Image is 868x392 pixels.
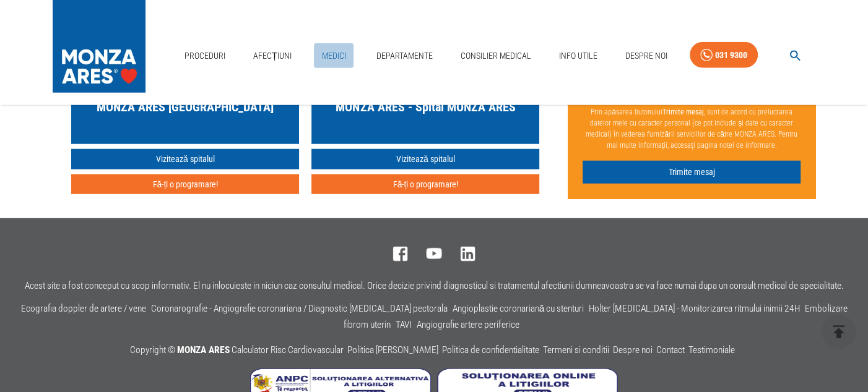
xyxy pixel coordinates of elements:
a: Holter [MEDICAL_DATA] - Monitorizarea ritmului inimii 24H [589,303,800,314]
p: Prin apăsarea butonului , sunt de acord cu prelucrarea datelor mele cu caracter personal (ce pot ... [583,102,801,156]
button: Fă-ți o programare! [71,174,299,195]
button: Fă-ți o programare! [311,174,539,195]
a: Departamente [371,43,438,69]
a: TAVI [396,319,412,330]
a: Contact [656,344,685,356]
a: Termeni si conditii [543,344,609,356]
b: Trimite mesaj [662,108,704,117]
p: Copyright © [130,343,739,359]
a: Vizitează spitalul [71,149,299,169]
a: 031 9300 [690,42,758,69]
button: Trimite mesaj [583,161,801,184]
a: Ecografia doppler de artere / vene [21,303,146,314]
a: Despre noi [613,344,653,356]
span: MONZA ARES [177,344,230,356]
a: Consilier Medical [456,43,536,69]
a: Politica de confidentialitate [442,344,539,356]
a: Vizitează spitalul [311,149,539,169]
h5: MONZA ARES [GEOGRAPHIC_DATA] [97,98,274,116]
div: 031 9300 [715,48,747,63]
button: delete [822,315,856,349]
a: Embolizare fibrom uterin [344,303,847,330]
h5: MONZA ARES - Spital MONZA ARES [336,98,515,116]
a: Info Utile [554,43,602,69]
p: Acest site a fost conceput cu scop informativ. El nu inlocuieste in niciun caz consultul medical.... [25,281,844,291]
a: Angioplastie coronariană cu stenturi [453,303,584,314]
a: Politica [PERSON_NAME] [347,344,438,356]
a: Angiografie artere periferice [417,319,519,330]
a: Calculator Risc Cardiovascular [232,344,344,356]
a: Despre Noi [620,43,672,69]
a: Medici [314,43,354,69]
a: Coronarografie - Angiografie coronariana / Diagnostic [MEDICAL_DATA] pectorala [151,303,448,314]
a: Testimoniale [688,344,735,356]
a: Proceduri [180,43,230,69]
a: Afecțiuni [248,43,297,69]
